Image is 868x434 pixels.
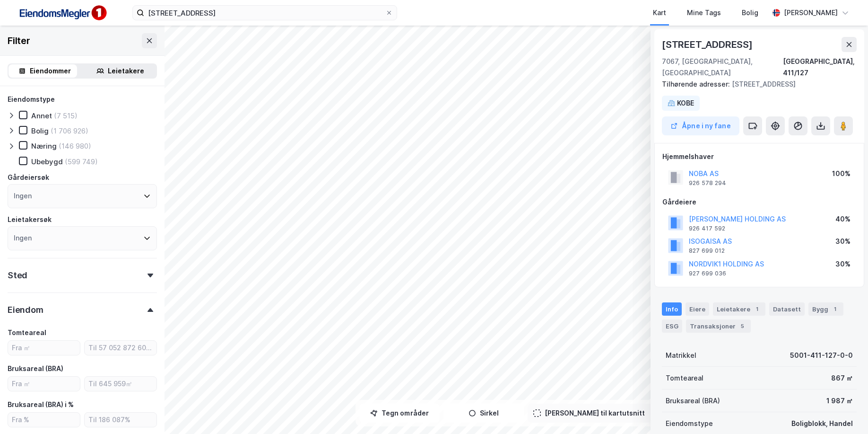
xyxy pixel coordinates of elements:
div: Ubebygd [31,157,63,166]
div: [PERSON_NAME] til kartutsnitt [545,407,645,419]
div: Leietakere [108,65,144,77]
input: Til 645 959㎡ [85,377,156,391]
div: 867 ㎡ [831,372,853,384]
div: Transaksjoner [686,319,751,333]
span: Tilhørende adresser: [662,80,732,88]
div: Leietakere [713,302,765,316]
div: Filter [8,33,30,48]
div: [STREET_ADDRESS] [662,37,755,52]
div: 827 699 012 [689,247,725,255]
input: Til 57 052 872 600㎡ [85,341,156,355]
div: (1 706 926) [51,126,88,135]
div: 30% [835,236,851,247]
div: Matrikkel [666,350,696,361]
div: 926 578 294 [689,179,726,187]
div: Bruksareal (BRA) [8,363,63,374]
div: Eiere [686,302,709,316]
div: Eiendommer [30,65,71,77]
button: Sirkel [443,404,524,423]
div: Bruksareal (BRA) i % [8,399,74,410]
div: [GEOGRAPHIC_DATA], 411/127 [783,56,857,79]
div: 30% [835,258,851,270]
div: Bruksareal (BRA) [666,395,720,407]
div: Tomteareal [8,327,46,338]
iframe: Chat Widget [821,389,868,434]
div: 926 417 592 [689,225,725,232]
div: Boligblokk, Handel [791,418,853,429]
button: Åpne i ny fane [662,116,739,135]
div: 1 [752,304,762,314]
div: [STREET_ADDRESS] [662,79,849,90]
div: Ingen [14,190,32,202]
div: 7067, [GEOGRAPHIC_DATA], [GEOGRAPHIC_DATA] [662,56,783,79]
img: F4PB6Px+NJ5v8B7XTbfpPpyloAAAAASUVORK5CYII= [15,2,110,24]
div: 927 699 036 [689,270,726,277]
div: 100% [832,168,851,179]
div: Gårdeiersøk [8,172,49,183]
input: Fra % [8,413,80,427]
div: Sted [8,270,27,281]
div: (7 515) [54,111,78,120]
div: Bygg [808,302,843,316]
div: (146 980) [59,142,91,151]
div: Annet [31,111,52,120]
div: Hjemmelshaver [662,151,856,162]
div: KOBE [677,97,694,109]
div: Mine Tags [687,7,721,18]
div: 5 [738,321,747,331]
div: Kart [653,7,666,18]
div: Tomteareal [666,372,703,384]
button: Tegn områder [359,404,440,423]
div: Datasett [769,302,805,316]
div: Ingen [14,232,32,244]
div: ESG [662,319,682,333]
div: Bolig [31,126,49,135]
div: Eiendom [8,304,43,316]
div: Kontrollprogram for chat [821,389,868,434]
div: Eiendomstype [666,418,713,429]
input: Fra ㎡ [8,341,80,355]
div: 1 [830,304,840,314]
div: Gårdeiere [662,196,856,208]
div: 40% [835,213,851,225]
input: Fra ㎡ [8,377,80,391]
div: Bolig [742,7,758,18]
div: Næring [31,142,57,151]
div: [PERSON_NAME] [784,7,838,18]
input: Søk på adresse, matrikkel, gårdeiere, leietakere eller personer [144,6,385,20]
div: (599 749) [65,157,98,166]
div: 5001-411-127-0-0 [790,350,853,361]
input: Til 186 087% [85,413,156,427]
div: Eiendomstype [8,94,55,105]
div: Info [662,302,682,316]
div: Leietakersøk [8,214,52,225]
